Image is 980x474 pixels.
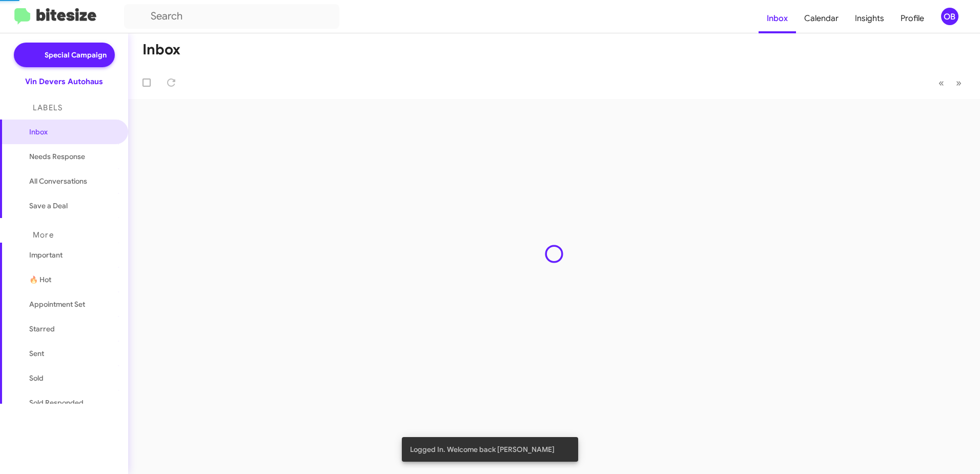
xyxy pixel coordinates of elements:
[956,76,962,89] span: »
[25,76,103,87] div: Vin Devers Autohaus
[29,324,55,334] span: Starred
[29,127,116,137] span: Inbox
[410,444,555,455] span: Logged In. Welcome back [PERSON_NAME]
[29,201,68,211] span: Save a Deal
[33,230,54,240] span: More
[33,103,63,112] span: Labels
[932,8,969,25] button: OB
[142,42,180,58] h1: Inbox
[892,4,932,33] a: Profile
[124,4,339,29] input: Search
[759,4,796,33] a: Inbox
[933,72,968,93] nav: Page navigation example
[29,398,84,408] span: Sold Responded
[847,4,892,33] a: Insights
[29,250,116,260] span: Important
[29,176,87,186] span: All Conversations
[29,151,116,162] span: Needs Response
[45,50,107,60] span: Special Campaign
[938,76,944,89] span: «
[29,274,51,285] span: 🔥 Hot
[941,8,958,25] div: OB
[932,72,950,93] button: Previous
[29,299,85,309] span: Appointment Set
[796,4,847,33] a: Calendar
[950,72,968,93] button: Next
[29,373,44,383] span: Sold
[29,348,44,359] span: Sent
[14,43,115,67] a: Special Campaign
